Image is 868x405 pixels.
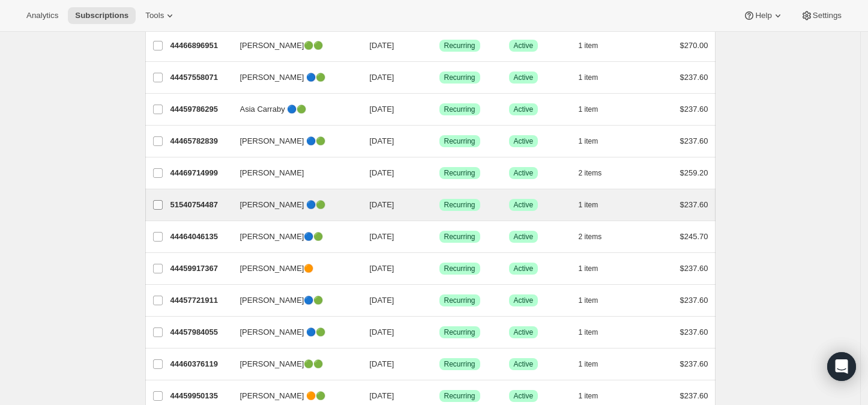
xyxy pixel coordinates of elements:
span: Recurring [444,168,475,178]
span: 1 item [579,327,598,337]
button: [PERSON_NAME] [233,163,353,183]
button: 1 item [579,324,612,341]
button: 2 items [579,165,615,181]
p: 44469714999 [170,167,231,179]
button: Tools [138,7,183,24]
span: Subscriptions [75,11,128,20]
span: [DATE] [370,200,394,209]
span: $237.60 [680,136,708,145]
span: 1 item [579,136,598,146]
button: Help [736,7,791,24]
div: 44465782839[PERSON_NAME] 🔵🟢[DATE]SuccessRecurringSuccessActive1 item$237.60 [170,133,708,150]
p: 44457558071 [170,72,231,84]
span: Analytics [26,11,58,20]
button: [PERSON_NAME] 🔵🟢 [233,195,353,215]
span: 1 item [579,105,598,114]
div: 44457721911[PERSON_NAME]🔵🟢[DATE]SuccessRecurringSuccessActive1 item$237.60 [170,292,708,309]
span: Recurring [444,41,475,50]
div: 44460376119[PERSON_NAME]🟢🟢[DATE]SuccessRecurringSuccessActive1 item$237.60 [170,356,708,373]
span: Recurring [444,232,475,242]
span: [PERSON_NAME] 🔵🟢 [240,135,326,147]
div: 51540754487[PERSON_NAME] 🔵🟢[DATE]SuccessRecurringSuccessActive1 item$237.60 [170,196,708,213]
span: [DATE] [370,264,394,273]
span: Tools [145,11,164,20]
span: $237.60 [680,296,708,305]
span: 1 item [579,391,598,401]
div: 44459950135[PERSON_NAME] 🟠🟢[DATE]SuccessRecurringSuccessActive1 item$237.60 [170,388,708,404]
span: [DATE] [370,327,394,336]
button: [PERSON_NAME] 🔵🟢 [233,68,353,87]
span: 1 item [579,73,598,82]
span: $237.60 [680,327,708,336]
span: Active [514,359,534,369]
button: [PERSON_NAME]🟠 [233,259,353,278]
div: 44464046135[PERSON_NAME]🔵🟢[DATE]SuccessRecurringSuccessActive2 items$245.70 [170,228,708,245]
span: 1 item [579,41,598,50]
span: 1 item [579,296,598,305]
span: [DATE] [370,105,394,114]
button: 1 item [579,37,612,54]
span: $237.60 [680,200,708,209]
button: [PERSON_NAME] 🔵🟢 [233,132,353,151]
span: [PERSON_NAME] 🟠🟢 [240,390,326,402]
span: 1 item [579,264,598,273]
span: $237.60 [680,264,708,273]
button: [PERSON_NAME]🔵🟢 [233,291,353,310]
p: 44466896951 [170,40,231,52]
button: [PERSON_NAME]🟢🟢 [233,36,353,55]
span: [DATE] [370,296,394,305]
span: [DATE] [370,41,394,50]
span: Recurring [444,136,475,146]
p: 44464046135 [170,231,231,243]
span: Active [514,41,534,50]
span: Active [514,327,534,337]
span: Settings [813,11,842,20]
span: [DATE] [370,73,394,82]
span: $270.00 [680,41,708,50]
span: [PERSON_NAME]🟢🟢 [240,40,324,52]
div: 44459786295Asia Carraby 🔵🟢[DATE]SuccessRecurringSuccessActive1 item$237.60 [170,101,708,118]
span: Recurring [444,264,475,273]
button: 1 item [579,196,612,213]
button: 1 item [579,133,612,150]
span: Active [514,73,534,82]
span: [PERSON_NAME]🟢🟢 [240,358,324,370]
div: 44457984055[PERSON_NAME] 🔵🟢[DATE]SuccessRecurringSuccessActive1 item$237.60 [170,324,708,341]
span: [PERSON_NAME]🔵🟢 [240,294,324,306]
span: $237.60 [680,73,708,82]
p: 44459950135 [170,390,231,402]
button: Asia Carraby 🔵🟢 [233,100,353,119]
span: Recurring [444,359,475,369]
span: Recurring [444,391,475,401]
span: Active [514,200,534,210]
span: [PERSON_NAME] 🔵🟢 [240,72,326,84]
button: Analytics [19,7,65,24]
span: Active [514,391,534,401]
span: Active [514,232,534,242]
span: [PERSON_NAME] [240,167,304,179]
span: 2 items [579,232,602,242]
span: Recurring [444,296,475,305]
span: 1 item [579,359,598,369]
span: Active [514,136,534,146]
span: Active [514,296,534,305]
span: Recurring [444,327,475,337]
p: 44460376119 [170,358,231,370]
span: [PERSON_NAME]🟠 [240,263,314,275]
div: 44457558071[PERSON_NAME] 🔵🟢[DATE]SuccessRecurringSuccessActive1 item$237.60 [170,69,708,86]
button: 1 item [579,292,612,309]
span: $237.60 [680,391,708,400]
span: Active [514,168,534,178]
p: 44459917367 [170,263,231,275]
span: Asia Carraby 🔵🟢 [240,103,307,115]
span: Recurring [444,105,475,114]
button: [PERSON_NAME]🟢🟢 [233,355,353,374]
span: 1 item [579,200,598,210]
span: [PERSON_NAME] 🔵🟢 [240,199,326,211]
div: 44469714999[PERSON_NAME][DATE]SuccessRecurringSuccessActive2 items$259.20 [170,165,708,181]
span: [DATE] [370,232,394,241]
button: 1 item [579,69,612,86]
button: 1 item [579,101,612,118]
span: [PERSON_NAME] 🔵🟢 [240,326,326,338]
button: Subscriptions [68,7,136,24]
